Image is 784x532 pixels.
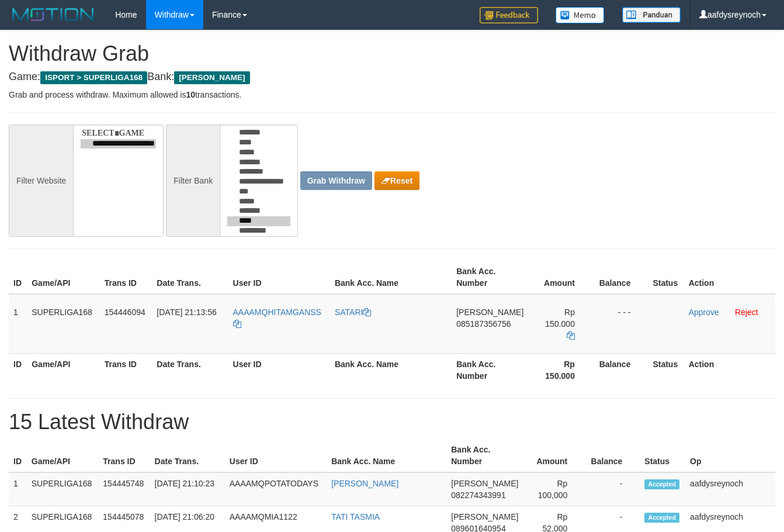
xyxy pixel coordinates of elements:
td: SUPERLIGA168 [27,294,99,354]
span: 085187356756 [456,319,511,329]
th: Action [684,261,775,294]
p: Grab and process withdraw. Maximum allowed is transactions. [9,89,775,101]
th: ID [9,353,27,386]
a: [PERSON_NAME] [331,479,398,488]
a: Approve [689,308,719,317]
th: ID [9,439,27,472]
td: aafdysreynoch [685,472,775,506]
th: User ID [228,261,330,294]
th: Game/API [27,261,99,294]
th: Bank Acc. Number [452,261,532,294]
th: Balance [592,261,648,294]
span: [PERSON_NAME] [174,71,249,84]
td: 1 [9,294,27,354]
td: Rp 100,000 [525,472,585,506]
h4: Game: Bank: [9,71,775,83]
th: Amount [532,261,592,294]
th: Bank Acc. Name [330,261,452,294]
th: Trans ID [100,353,152,386]
th: Game/API [27,353,99,386]
button: Grab Withdraw [300,171,372,190]
a: AAAAMQHITAMGANSS [233,308,321,329]
th: User ID [225,439,327,472]
img: Feedback.jpg [480,7,538,23]
th: Date Trans. [150,439,225,472]
img: panduan.png [622,7,681,23]
th: Action [684,353,775,386]
th: Rp 150.000 [532,353,592,386]
span: [DATE] 21:13:56 [157,308,216,317]
h1: 15 Latest Withdraw [9,410,775,434]
th: Op [685,439,775,472]
td: [DATE] 21:10:23 [150,472,225,506]
td: AAAAMQPOTATODAYS [225,472,327,506]
span: AAAAMQHITAMGANSS [233,308,321,317]
span: Accepted [644,479,679,489]
th: Bank Acc. Name [330,353,452,386]
th: Bank Acc. Name [327,439,446,472]
a: SATARI [335,308,372,317]
span: 154446094 [105,308,145,317]
th: Bank Acc. Number [452,353,532,386]
img: Button%20Memo.svg [556,7,605,23]
a: TATI TASMIA [331,512,380,521]
th: Date Trans. [152,353,228,386]
span: [PERSON_NAME] [451,512,518,521]
th: User ID [228,353,330,386]
img: MOTION_logo.png [9,6,98,23]
span: Accepted [644,513,679,523]
span: 082274343991 [451,490,505,500]
td: 1 [9,472,27,506]
span: Rp 150.000 [545,308,575,329]
td: - [585,472,640,506]
td: SUPERLIGA168 [27,472,99,506]
th: ID [9,261,27,294]
th: Balance [592,353,648,386]
span: ISPORT > SUPERLIGA168 [40,71,147,84]
th: Status [648,353,684,386]
strong: 10 [186,90,195,99]
th: Status [640,439,685,472]
td: 154445748 [98,472,150,506]
span: [PERSON_NAME] [456,308,523,317]
th: Trans ID [98,439,150,472]
td: - - - [592,294,648,354]
th: Status [648,261,684,294]
h1: Withdraw Grab [9,42,775,65]
button: Reset [374,171,419,190]
span: [PERSON_NAME] [451,479,518,488]
th: Date Trans. [152,261,228,294]
div: Filter Bank [166,125,220,237]
th: Balance [585,439,640,472]
th: Game/API [27,439,99,472]
th: Bank Acc. Number [446,439,525,472]
a: Reject [735,308,758,317]
th: Amount [525,439,585,472]
div: Filter Website [9,125,73,237]
th: Trans ID [100,261,152,294]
